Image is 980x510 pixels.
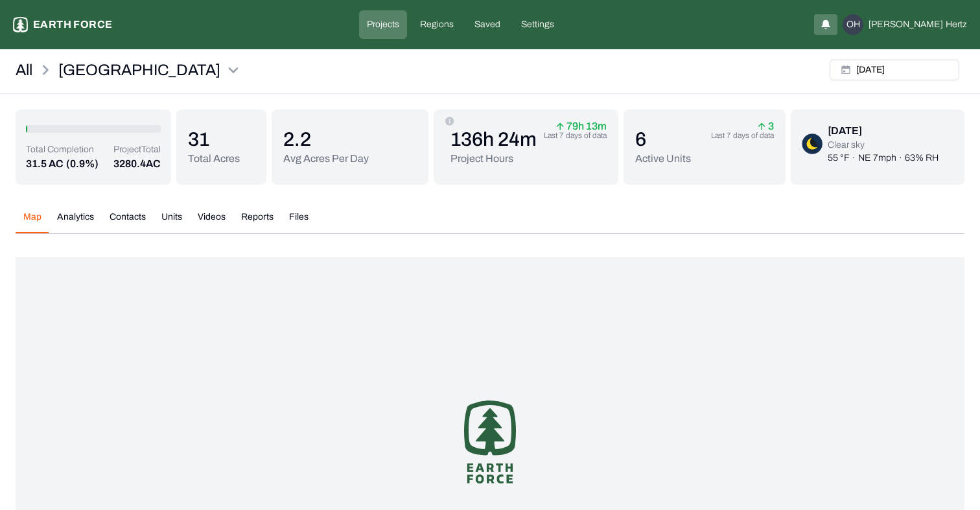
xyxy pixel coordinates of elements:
[450,128,537,151] p: 136h 24m
[635,151,691,167] p: Active Units
[556,122,607,130] p: 79h 13m
[188,151,240,167] p: Total Acres
[828,139,939,152] p: Clear sky
[635,128,691,151] p: 6
[858,152,896,165] p: NE 7mph
[843,14,863,35] div: OH
[113,156,161,172] p: 3280.4 AC
[556,122,564,130] img: arrow
[26,156,64,172] p: 31.5 AC
[154,211,190,233] button: Units
[843,14,967,35] button: OH[PERSON_NAME]Hertz
[412,10,461,39] a: Regions
[758,122,774,130] p: 3
[521,18,554,31] p: Settings
[367,18,399,31] p: Projects
[869,18,943,31] span: [PERSON_NAME]
[49,211,102,233] button: Analytics
[16,60,32,80] a: All
[283,151,369,167] p: Avg Acres Per Day
[828,152,850,165] p: 55 °F
[420,18,454,31] p: Regions
[450,151,537,167] p: Project Hours
[33,17,112,32] p: Earth force
[946,18,967,31] span: Hertz
[711,130,774,141] p: Last 7 days of data
[16,211,49,233] button: Map
[188,128,240,151] p: 31
[905,152,939,165] p: 63% RH
[802,133,822,154] img: clear-sky-night-D7zLJEpc.png
[467,10,508,39] a: Saved
[26,156,99,172] button: 31.5 AC(0.9%)
[113,143,161,156] p: Project Total
[281,211,316,233] button: Files
[190,211,233,233] button: Videos
[830,60,959,80] button: [DATE]
[26,143,99,156] p: Total Completion
[513,10,562,39] a: Settings
[359,10,407,39] a: Projects
[233,211,281,233] button: Reports
[58,60,220,80] p: [GEOGRAPHIC_DATA]
[828,123,939,139] div: [DATE]
[544,130,607,141] p: Last 7 days of data
[758,122,765,130] img: arrow
[474,18,500,31] p: Saved
[283,128,369,151] p: 2.2
[102,211,154,233] button: Contacts
[13,17,28,32] img: earthforce-logo-white-uG4MPadI.svg
[66,156,99,172] p: (0.9%)
[852,152,856,165] p: ·
[899,152,902,165] p: ·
